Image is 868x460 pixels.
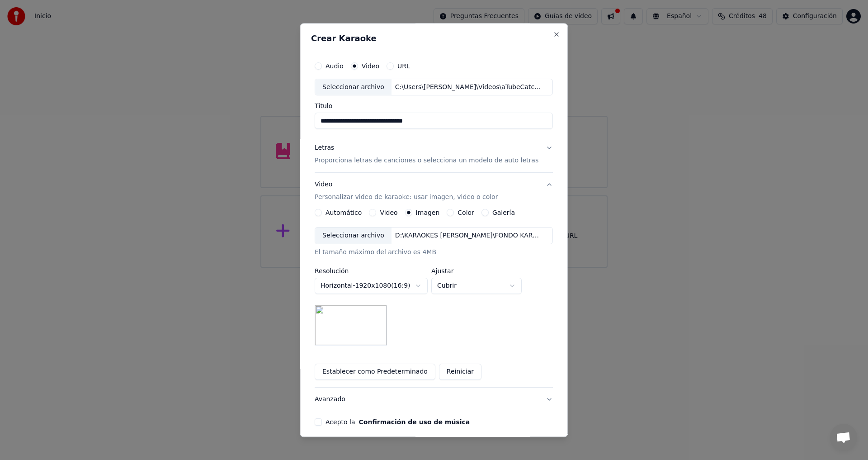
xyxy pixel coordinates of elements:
[439,364,481,380] button: Reiniciar
[362,63,379,69] label: Video
[431,268,522,275] label: Ajustar
[315,173,553,209] button: VideoPersonalizar video de karaoke: usar imagen, video o color
[458,210,475,216] label: Color
[315,209,553,388] div: VideoPersonalizar video de karaoke: usar imagen, video o color
[315,228,392,244] div: Seleccionar archivo
[311,34,557,43] h2: Crear Karaoke
[315,193,498,202] p: Personalizar video de karaoke: usar imagen, video o color
[315,180,498,202] div: Video
[397,63,410,69] label: URL
[325,419,470,426] label: Acepto la
[325,210,362,216] label: Automático
[315,248,553,257] div: El tamaño máximo del archivo es 4MB
[315,268,428,275] label: Resolución
[380,210,398,216] label: Video
[315,156,538,166] p: Proporciona letras de canciones o selecciona un modelo de auto letras
[315,103,553,109] label: Título
[315,364,435,380] button: Establecer como Predeterminado
[315,144,334,153] div: Letras
[392,232,545,241] div: D:\KARAOKES [PERSON_NAME]\FONDO KARAOKE_2.jpg
[315,388,553,412] button: Avanzado
[325,63,344,69] label: Audio
[416,210,440,216] label: Imagen
[315,79,392,95] div: Seleccionar archivo
[392,83,545,92] div: C:\Users\[PERSON_NAME]\Videos\aTubeCatcher\[PERSON_NAME] Estoy Yo Sin Ti (Videoclip).mp4
[359,419,470,426] button: Acepto la
[492,210,515,216] label: Galería
[315,137,553,173] button: LetrasProporciona letras de canciones o selecciona un modelo de auto letras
